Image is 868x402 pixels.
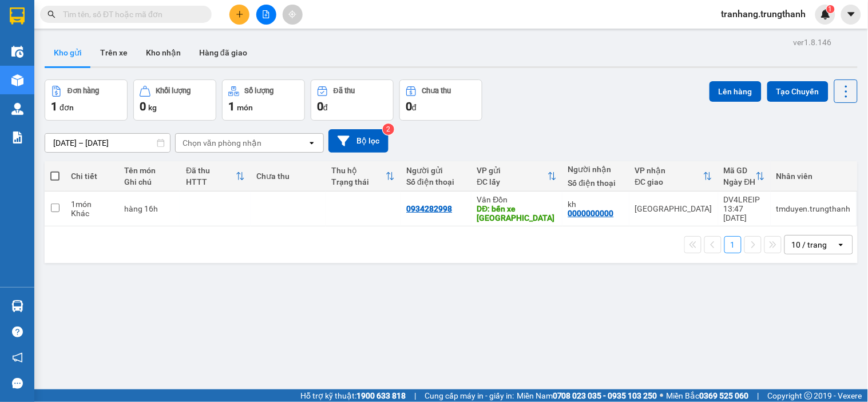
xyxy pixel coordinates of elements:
svg: open [307,138,316,148]
span: copyright [804,392,812,400]
th: Toggle SortBy [326,161,401,192]
div: Khác [71,209,113,218]
span: 0 [317,99,323,113]
input: Select a date range. [45,134,170,152]
button: Tạo Chuyến [767,81,829,102]
div: VP nhận [635,166,703,175]
div: Tên món [125,166,175,175]
button: caret-down [841,5,861,25]
div: Chọn văn phòng nhận [183,137,261,149]
button: Đã thu0đ [311,79,394,121]
span: notification [12,352,23,363]
span: | [414,389,416,402]
div: HTTT [186,177,236,186]
sup: 1 [827,5,835,13]
span: Miền Nam [517,389,657,402]
div: 0000000000 [568,209,614,218]
div: Chưa thu [256,172,320,181]
span: món [237,103,253,112]
span: 0 [140,99,146,113]
button: Hàng đã giao [190,39,256,66]
img: warehouse-icon [11,74,23,86]
button: plus [229,5,249,25]
button: Đơn hàng1đơn [45,79,128,121]
div: Khối lượng [156,87,191,95]
span: question-circle [12,327,23,337]
span: tranhang.trungthanh [712,7,815,21]
div: [GEOGRAPHIC_DATA] [635,204,712,213]
svg: open [837,240,846,249]
strong: 0369 525 060 [700,391,749,400]
div: Chi tiết [71,172,113,181]
div: Đơn hàng [68,87,99,95]
img: warehouse-icon [11,103,23,115]
span: caret-down [846,9,857,19]
div: Số lượng [245,87,274,95]
div: VP gửi [477,166,548,175]
button: Lên hàng [710,81,762,102]
span: kg [148,103,157,112]
button: 1 [724,236,742,253]
button: Kho nhận [137,39,190,66]
strong: 1900 633 818 [356,391,406,400]
div: Người nhận [568,165,624,174]
span: | [758,389,759,402]
input: Tìm tên, số ĐT hoặc mã đơn [63,8,198,21]
button: Số lượng1món [222,79,305,121]
div: Số điện thoại [568,178,624,188]
span: file-add [262,10,270,18]
button: Kho gửi [45,39,91,66]
sup: 2 [383,124,394,135]
button: aim [283,5,303,25]
div: Chưa thu [422,87,451,95]
span: 1 [51,99,57,113]
div: 10 / trang [792,239,827,250]
th: Toggle SortBy [471,161,562,192]
div: ĐC giao [635,177,703,186]
th: Toggle SortBy [629,161,718,192]
div: kh [568,200,624,209]
span: 0 [406,99,412,113]
span: Miền Bắc [667,389,749,402]
div: 1 món [71,200,113,209]
div: Nhân viên [776,172,851,181]
span: aim [288,10,296,18]
div: DV4LREIP [724,195,765,204]
div: Ngày ĐH [724,177,756,186]
span: 1 [829,5,833,13]
div: tmduyen.trungthanh [776,204,851,213]
span: ⚪️ [660,393,664,398]
div: ĐC lấy [477,177,548,186]
img: warehouse-icon [11,46,23,58]
img: icon-new-feature [821,9,831,19]
img: logo-vxr [10,7,25,25]
button: file-add [256,5,276,25]
div: ver 1.8.146 [794,36,832,49]
div: hàng 16h [125,204,175,213]
img: warehouse-icon [11,300,23,312]
span: message [12,378,23,389]
div: Đã thu [334,87,355,95]
button: Bộ lọc [328,129,389,153]
strong: 0708 023 035 - 0935 103 250 [553,391,657,400]
button: Khối lượng0kg [133,79,216,121]
img: solution-icon [11,132,23,144]
div: Số điện thoại [406,177,465,186]
th: Toggle SortBy [180,161,251,192]
th: Toggle SortBy [718,161,771,192]
span: đ [412,103,417,112]
span: plus [236,10,244,18]
div: Trạng thái [331,177,386,186]
span: Hỗ trợ kỹ thuật: [300,389,406,402]
div: Người gửi [406,166,465,175]
div: Đã thu [186,166,236,175]
div: 0934282998 [406,204,452,213]
div: Ghi chú [125,177,175,186]
button: Trên xe [91,39,137,66]
span: Cung cấp máy in - giấy in: [425,389,514,402]
span: 1 [228,99,235,113]
button: Chưa thu0đ [399,79,482,121]
div: DĐ: bến xe cẩm phả [477,204,557,222]
span: đơn [60,103,74,112]
span: search [47,10,56,18]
